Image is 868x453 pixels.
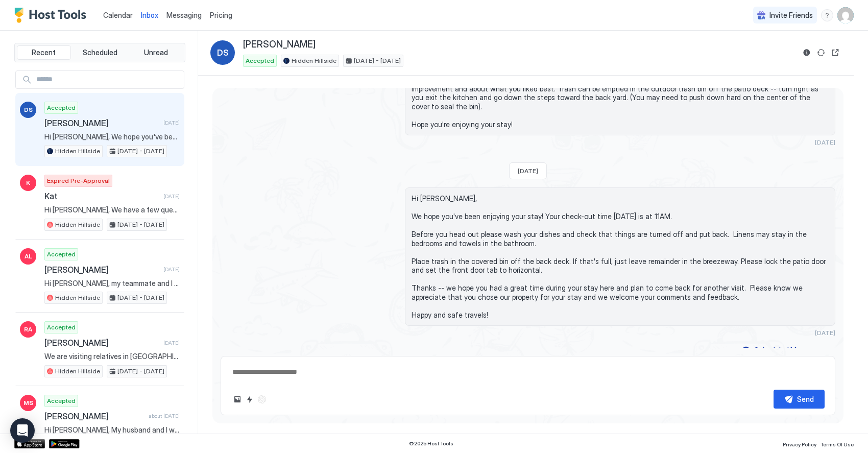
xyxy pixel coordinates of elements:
[117,147,164,156] span: [DATE] - [DATE]
[55,147,100,156] span: Hidden Hillside
[141,10,158,20] a: Inbox
[49,439,80,448] a: Google Play Store
[47,176,110,185] span: Expired Pre-Approval
[117,220,164,229] span: [DATE] - [DATE]
[815,329,835,337] span: [DATE]
[412,57,829,129] span: Hi [PERSON_NAME], Just wanted to check in and make sure you have everything you need? We'd love t...
[244,393,256,406] button: Quick reply
[163,340,180,346] span: [DATE]
[17,45,71,60] button: Recent
[44,205,180,214] span: Hi [PERSON_NAME], We have a few questions, could you please review and advise ? 1. Is there a pet...
[166,11,202,19] span: Messaging
[24,325,32,334] span: RA
[44,411,144,421] span: [PERSON_NAME]
[47,250,76,259] span: Accepted
[103,10,133,20] a: Calendar
[821,441,854,447] span: Terms Of Use
[83,48,117,57] span: Scheduled
[409,440,453,447] span: © 2025 Host Tools
[815,46,827,59] button: Sync reservation
[354,56,401,65] span: [DATE] - [DATE]
[769,11,813,20] span: Invite Friends
[412,194,829,319] span: Hi [PERSON_NAME], We hope you've been enjoying your stay! Your check-out time [DATE] is at 11AM. ...
[829,46,841,59] button: Open reservation
[73,45,127,60] button: Scheduled
[292,56,336,65] span: Hidden Hillside
[117,293,164,302] span: [DATE] - [DATE]
[243,39,316,51] span: [PERSON_NAME]
[44,425,180,435] span: Hi [PERSON_NAME], My husband and I will be traveling to Cable to watch our daughter race in the X...
[47,323,76,332] span: Accepted
[518,167,538,175] span: [DATE]
[144,48,168,57] span: Unread
[163,266,180,273] span: [DATE]
[44,265,159,275] span: [PERSON_NAME]
[754,345,824,355] div: Scheduled Messages
[14,43,185,62] div: tab-group
[44,191,159,201] span: Kat
[55,293,100,302] span: Hidden Hillside
[25,252,32,261] span: AL
[149,413,180,419] span: about [DATE]
[231,393,244,406] button: Upload image
[24,105,33,114] span: DS
[26,178,30,187] span: K
[14,439,45,448] a: App Store
[217,46,229,59] span: DS
[55,220,100,229] span: Hidden Hillside
[10,418,35,443] div: Open Intercom Messenger
[47,396,76,406] span: Accepted
[103,11,133,19] span: Calendar
[141,11,158,19] span: Inbox
[740,343,835,357] button: Scheduled Messages
[783,438,816,449] a: Privacy Policy
[837,7,854,23] div: User profile
[210,11,232,20] span: Pricing
[163,120,180,126] span: [DATE]
[44,352,180,361] span: We are visiting relatives in [GEOGRAPHIC_DATA]. We might have 2 more relatives join us but don’t ...
[32,48,56,57] span: Recent
[129,45,183,60] button: Unread
[14,8,91,23] a: Host Tools Logo
[797,394,814,404] div: Send
[23,398,33,408] span: MS
[801,46,813,59] button: Reservation information
[47,103,76,112] span: Accepted
[117,367,164,376] span: [DATE] - [DATE]
[32,71,184,88] input: Input Field
[44,118,159,128] span: [PERSON_NAME]
[774,390,825,409] button: Send
[166,10,202,20] a: Messaging
[44,279,180,288] span: Hi [PERSON_NAME], my teammate and I are coming to town for the Chequamegon bike race. Looking for...
[821,9,833,21] div: menu
[55,367,100,376] span: Hidden Hillside
[821,438,854,449] a: Terms Of Use
[783,441,816,447] span: Privacy Policy
[246,56,274,65] span: Accepted
[44,132,180,141] span: Hi [PERSON_NAME], We hope you've been enjoying your stay! Your check-out time [DATE] is at 11AM. ...
[44,338,159,348] span: [PERSON_NAME]
[815,138,835,146] span: [DATE]
[163,193,180,200] span: [DATE]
